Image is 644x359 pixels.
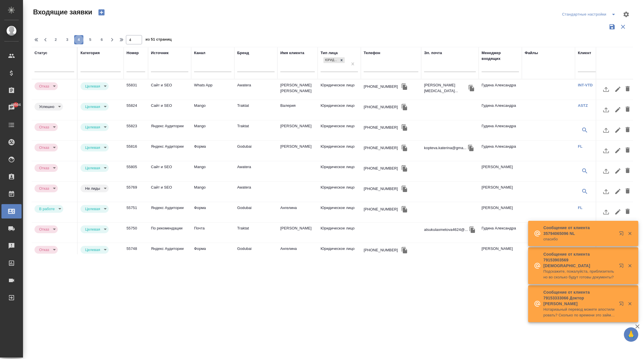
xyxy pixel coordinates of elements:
button: Целевая [83,247,102,252]
div: [PHONE_NUMBER] [364,166,398,171]
div: Отказ [34,144,58,151]
button: 3 [63,35,72,44]
a: 49504 [1,100,22,115]
div: Клиент [578,50,591,56]
div: Файлы [525,50,538,56]
td: 55769 [124,182,148,202]
td: 55750 [124,223,148,243]
div: Отказ [80,205,109,213]
button: Удалить [623,103,632,117]
td: [PERSON_NAME] [479,202,522,222]
button: Целевая [83,84,102,89]
span: 3 [63,37,72,43]
div: Отказ [34,246,58,254]
button: Загрузить файл [599,144,613,157]
td: [PERSON_NAME] [277,223,318,243]
div: Номер [126,50,139,56]
button: Загрузить файл [599,103,613,117]
button: Создать клиента [595,164,608,178]
button: Отказ [37,186,51,191]
button: Редактировать [613,103,623,117]
div: Тип лица [321,50,338,56]
td: [PERSON_NAME] [PERSON_NAME] [277,79,318,100]
td: Юридическое лицо [318,79,361,100]
div: Источник [151,50,168,56]
div: Менеджер входящих [482,50,519,62]
td: Godubai [234,243,277,263]
button: Скопировать [467,84,476,92]
button: Выбрать клиента [578,185,592,198]
button: Отказ [37,247,51,252]
button: Удалить [623,144,632,157]
div: [PHONE_NUMBER] [364,84,398,90]
button: Отказ [37,166,51,170]
a: FL [578,144,582,149]
span: 5 [86,37,95,43]
td: Валерия [277,100,318,120]
span: Настроить таблицу [619,7,633,21]
button: Создать клиента [595,123,608,137]
td: Яндекс Аудитории [148,120,191,140]
a: FL [578,206,582,210]
button: В работе [37,206,56,211]
button: Редактировать [613,82,623,96]
p: Сообщение от клиента 35794065096 NL [543,225,615,236]
td: Юридическое лицо [318,100,361,120]
td: [PERSON_NAME] [277,141,318,161]
button: Скопировать [400,144,409,152]
td: Форма [191,141,234,161]
div: Отказ [34,82,58,90]
button: Открыть в новой вкладке [616,260,629,274]
td: Mango [191,161,234,181]
button: Скопировать [400,164,409,173]
td: Awatera [234,161,277,181]
td: Traktat [234,120,277,140]
button: Редактировать [613,123,623,137]
div: Юридическое лицо [323,57,345,64]
div: Отказ [80,82,109,90]
p: Нотариаьный перевод можете апостилировать? Сколько по времени это займёт? [543,307,615,318]
td: [PERSON_NAME] [479,182,522,202]
button: Удалить [623,185,632,198]
button: Удалить [623,123,632,137]
button: Открыть в новой вкладке [616,228,629,242]
td: Гудина Александра [479,223,522,243]
td: Mango [191,182,234,202]
td: Юридическое лицо [318,243,361,263]
button: Целевая [83,227,102,232]
button: Отказ [37,227,51,232]
td: 55824 [124,100,148,120]
a: INT-VTD [578,83,593,87]
button: Отказ [37,145,51,150]
button: Выбрать клиента [578,164,592,178]
td: Mango [191,120,234,140]
div: Отказ [80,225,109,233]
td: По рекомендации [148,223,191,243]
td: Whats App [191,79,234,100]
td: Яндекс Аудитории [148,202,191,222]
button: Скопировать [468,225,477,234]
button: Удалить [623,82,632,96]
button: Создать клиента [595,185,608,198]
div: Отказ [34,205,63,213]
td: 55831 [124,79,148,100]
p: alsukulaxmetova4624@... [424,227,468,233]
button: 2 [51,35,60,44]
div: Отказ [34,225,58,233]
td: Юридическое лицо [318,120,361,140]
button: Загрузить файл [599,82,613,96]
button: Целевая [83,145,102,150]
p: [PERSON_NAME][MEDICAL_DATA]... [424,82,467,94]
td: Форма [191,243,234,263]
td: Сайт и SEO [148,100,191,120]
span: из 51 страниц [145,36,172,44]
div: Телефон [364,50,380,56]
span: 49504 [7,102,24,108]
button: Загрузить файл [599,123,613,137]
div: Эл. почта [424,50,442,56]
div: [PHONE_NUMBER] [364,206,398,212]
div: [PHONE_NUMBER] [364,104,398,110]
div: Отказ [80,123,109,131]
div: Отказ [80,246,109,254]
td: Юридическое лицо [318,141,361,161]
